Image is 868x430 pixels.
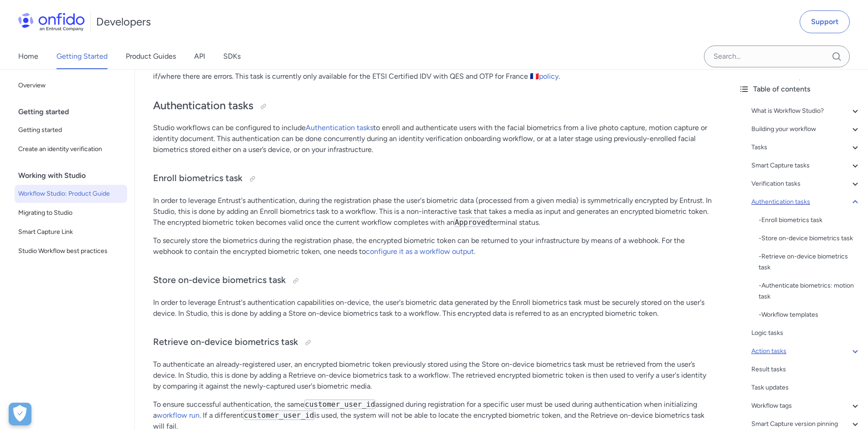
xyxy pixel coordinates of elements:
span: Migrating to Studio [18,207,123,218]
div: - Store on-device biometrics task [759,233,861,244]
a: -Workflow templates [759,309,861,320]
a: Verification tasks [751,178,861,189]
span: Workflow Studio: Product Guide [18,188,123,199]
a: -Retrieve on-device biometrics task [759,251,861,273]
code: Approved [454,218,490,227]
p: To authenticate an already-registered user, an encrypted biometric token previously stored using ... [153,359,713,392]
a: API [194,44,205,69]
span: Smart Capture Link [18,227,123,238]
h3: Store on-device biometrics task [153,273,713,288]
code: customer_user_id [304,400,375,409]
a: Smart Capture tasks [751,160,861,171]
a: Studio Workflow best practices [15,242,127,260]
span: Overview [18,80,123,91]
div: - Retrieve on-device biometrics task [759,251,861,273]
a: Getting Started [56,44,108,69]
h1: Developers [96,15,151,29]
a: Workflow Studio: Product Guide [15,185,127,203]
a: policy [539,72,559,81]
p: In order to leverage Entrust's authentication capabilities on-device, the user's biometric data g... [153,297,713,319]
input: Onfido search input field [704,46,850,67]
a: Smart Capture Link [15,223,127,241]
a: -Enroll biometrics task [759,215,861,226]
div: - Authenticate biometrics: motion task [759,280,861,302]
a: Action tasks [751,346,861,357]
a: -Authenticate biometrics: motion task [759,280,861,302]
span: Getting started [18,125,123,136]
a: Logic tasks [751,328,861,339]
button: Open Preferences [9,403,31,425]
a: What is Workflow Studio? [751,106,861,116]
a: -Store on-device biometrics task [759,233,861,244]
div: Working with Studio [18,167,131,185]
a: Migrating to Studio [15,204,127,222]
a: Task updates [751,382,861,393]
a: Authentication tasks [751,197,861,207]
a: Create an identity verification [15,140,127,158]
h2: Authentication tasks [153,98,713,114]
a: Overview [15,76,127,95]
p: The validates at workflow design-time that the minimum set of requirements in the policy have bee... [153,60,713,82]
h3: Enroll biometrics task [153,172,713,186]
a: Getting started [15,121,127,139]
a: Result tasks [751,364,861,375]
span: Create an identity verification [18,144,123,155]
div: Table of contents [739,84,861,95]
a: Product Guides [126,44,176,69]
a: Authentication tasks [306,123,373,132]
h3: Retrieve on-device biometrics task [153,335,713,350]
a: SDKs [223,44,241,69]
div: - Workflow templates [759,309,861,320]
p: To securely store the biometrics during the registration phase, the encrypted biometric token can... [153,235,713,257]
span: Studio Workflow best practices [18,246,123,257]
a: Home [18,44,38,69]
code: customer_user_id [243,410,314,420]
a: Building your workflow [751,124,861,135]
a: workflow run [157,411,200,420]
a: Smart Capture version pinning [751,419,861,430]
p: Studio workflows can be configured to include to enroll and authenticate users with the facial bi... [153,122,713,155]
div: Getting started [18,103,131,121]
div: Cookie Preferences [9,403,31,425]
img: Onfido Logo [18,13,85,31]
a: Tasks [751,142,861,153]
div: - Enroll biometrics task [759,215,861,226]
a: Support [800,10,850,33]
p: In order to leverage Entrust's authentication, during the registration phase the user's biometric... [153,195,713,228]
a: configure it as a workflow output [366,247,474,256]
a: Workflow tags [751,400,861,411]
